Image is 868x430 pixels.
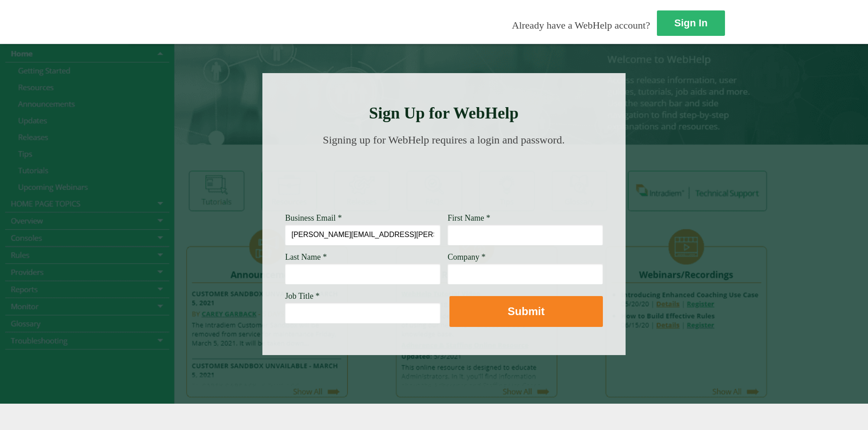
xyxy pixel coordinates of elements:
[369,104,519,122] strong: Sign Up for WebHelp
[285,292,320,301] span: Job Title *
[449,296,603,327] button: Submit
[291,155,597,201] img: Need Credentials? Sign up below. Have Credentials? Use the sign-in button.
[448,252,486,262] span: Company *
[657,10,725,36] a: Sign In
[285,252,327,262] span: Last Name *
[508,305,544,317] strong: Submit
[512,20,650,31] span: Already have a WebHelp account?
[448,213,490,222] span: First Name *
[323,134,565,146] span: Signing up for WebHelp requires a login and password.
[674,17,707,29] strong: Sign In
[285,213,342,222] span: Business Email *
